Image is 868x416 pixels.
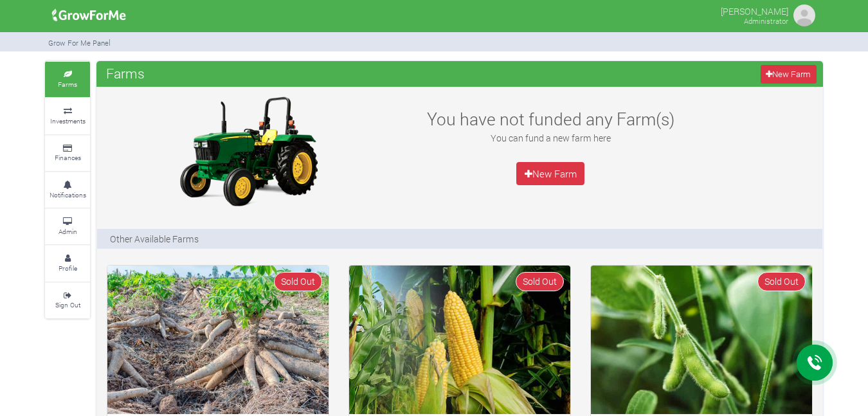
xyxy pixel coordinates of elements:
[168,93,329,209] img: growforme image
[58,80,77,89] small: Farms
[50,116,86,125] small: Investments
[45,283,90,318] a: Sign Out
[107,266,329,414] img: growforme image
[103,60,148,86] span: Farms
[411,131,690,145] p: You can fund a new farm here
[48,3,131,28] img: growforme image
[55,300,80,309] small: Sign Out
[45,98,90,134] a: Investments
[744,16,788,26] small: Administrator
[55,153,81,162] small: Finances
[757,272,806,291] span: Sold Out
[45,136,90,171] a: Finances
[274,272,322,291] span: Sold Out
[516,162,584,185] a: New Farm
[411,109,690,129] h3: You have not funded any Farm(s)
[516,272,564,291] span: Sold Out
[45,172,90,208] a: Notifications
[45,246,90,281] a: Profile
[50,190,86,199] small: Notifications
[761,65,817,84] a: New Farm
[59,264,77,273] small: Profile
[59,227,77,236] small: Admin
[721,3,788,18] p: [PERSON_NAME]
[48,38,111,48] small: Grow For Me Panel
[110,232,199,246] p: Other Available Farms
[349,266,570,414] img: growforme image
[45,209,90,244] a: Admin
[791,3,817,28] img: growforme image
[45,62,90,97] a: Farms
[591,266,812,414] img: growforme image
